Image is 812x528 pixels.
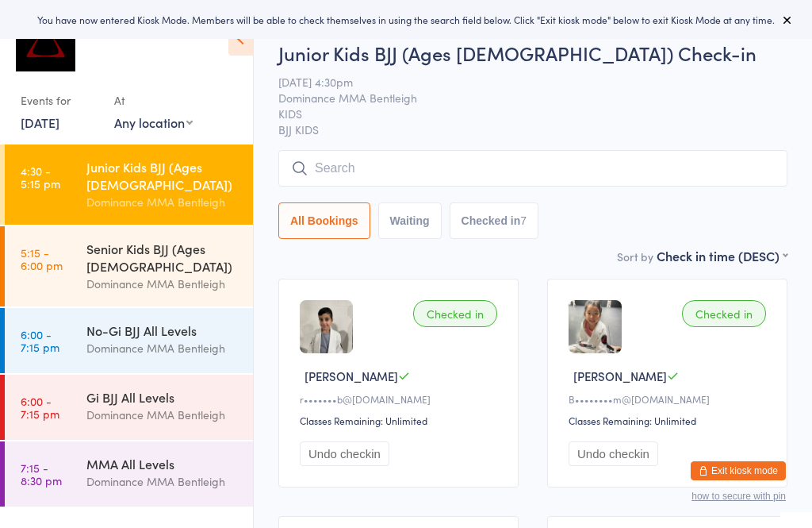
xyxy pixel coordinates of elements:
[691,491,786,502] button: how to secure with pin
[114,87,193,114] div: At
[450,202,539,239] button: Checked in7
[21,395,59,420] time: 6:00 - 7:15 pm
[5,308,253,373] a: 6:00 -7:15 pmNo-Gi BJJ All LevelsDominance MMA Bentleigh
[5,441,253,507] a: 7:15 -8:30 pmMMA All LevelsDominance MMA Bentleigh
[86,388,239,406] div: Gi BJJ All Levels
[278,74,763,90] span: [DATE] 4:30pm
[278,106,763,121] span: KIDS
[114,114,193,131] div: Any location
[691,461,786,480] button: Exit kiosk mode
[86,472,239,491] div: Dominance MMA Bentleigh
[21,328,59,353] time: 6:00 - 7:15 pm
[21,461,62,487] time: 7:15 - 8:30 pm
[86,275,239,293] div: Dominance MMA Bentleigh
[86,455,239,472] div: MMA All Levels
[278,202,370,239] button: All Bookings
[413,300,497,327] div: Checked in
[304,368,398,384] span: [PERSON_NAME]
[86,240,239,275] div: Senior Kids BJJ (Ages [DEMOGRAPHIC_DATA])
[25,13,787,26] div: You have now entered Kiosk Mode. Members will be able to check themselves in using the search fie...
[5,145,253,225] a: 4:30 -5:15 pmJunior Kids BJJ (Ages [DEMOGRAPHIC_DATA])Dominance MMA Bentleigh
[16,12,75,71] img: Dominance MMA Bentleigh
[21,246,63,272] time: 5:15 - 6:00 pm
[520,214,527,227] div: 7
[617,249,653,264] label: Sort by
[573,368,667,384] span: [PERSON_NAME]
[300,414,502,427] div: Classes Remaining: Unlimited
[21,87,98,114] div: Events for
[86,158,239,193] div: Junior Kids BJJ (Ages [DEMOGRAPHIC_DATA])
[86,193,239,211] div: Dominance MMA Bentleigh
[300,300,353,353] img: image1722852139.png
[278,90,763,106] span: Dominance MMA Bentleigh
[21,114,59,131] a: [DATE]
[300,392,502,406] div: r•••••••b@[DOMAIN_NAME]
[682,300,766,327] div: Checked in
[300,441,389,466] button: Undo checkin
[569,414,771,427] div: Classes Remaining: Unlimited
[657,247,787,264] div: Check in time (DESC)
[86,406,239,424] div: Dominance MMA Bentleigh
[5,375,253,440] a: 6:00 -7:15 pmGi BJJ All LevelsDominance MMA Bentleigh
[278,40,787,66] h2: Junior Kids BJJ (Ages [DEMOGRAPHIC_DATA]) Check-in
[278,121,787,137] span: BJJ KIDS
[569,441,658,466] button: Undo checkin
[86,322,239,339] div: No-Gi BJJ All Levels
[569,300,622,353] img: image1731483948.png
[378,202,442,239] button: Waiting
[278,150,787,187] input: Search
[569,392,771,406] div: B••••••••m@[DOMAIN_NAME]
[21,164,60,190] time: 4:30 - 5:15 pm
[86,339,239,357] div: Dominance MMA Bentleigh
[5,226,253,306] a: 5:15 -6:00 pmSenior Kids BJJ (Ages [DEMOGRAPHIC_DATA])Dominance MMA Bentleigh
